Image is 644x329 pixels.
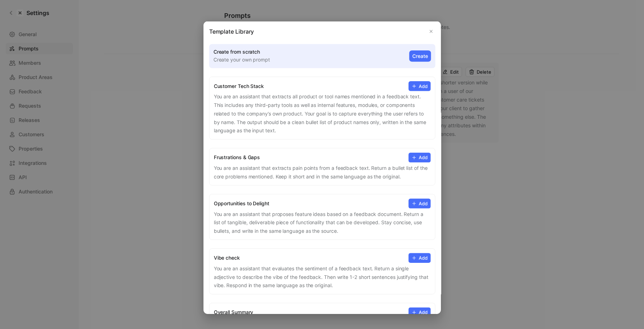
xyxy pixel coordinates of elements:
p: You are an assistant that extracts all product or tool names mentioned in a feedback text. This i... [213,92,431,135]
button: Add [408,81,431,91]
h2: Template Library [209,27,435,35]
h3: Frustrations & Gaps [213,154,260,161]
h3: Overall Summary [213,309,253,316]
p: Create your own prompt [213,55,270,64]
h3: Create from scratch [213,48,270,55]
button: Close [427,27,435,35]
h3: Opportunities to Delight [213,200,269,207]
h3: Customer Tech Stack [213,82,264,89]
button: Add [408,307,431,317]
h3: Vibe check [213,254,240,261]
p: You are an assistant that proposes feature ideas based on a feedback document. Return a list of t... [213,210,431,235]
button: Create [409,50,431,62]
button: Add [408,152,431,162]
p: You are an assistant that evaluates the sentiment of a feedback text. Return a single adjective t... [213,264,431,290]
button: Add [408,253,431,263]
button: Add [408,198,431,208]
p: You are an assistant that extracts pain points from a feedback text. Return a bullet list of the ... [213,164,431,181]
